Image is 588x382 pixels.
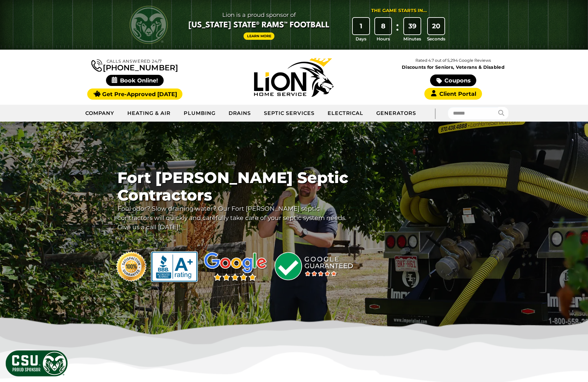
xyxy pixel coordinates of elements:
span: Days [356,36,366,42]
p: Rated 4.7 out of 5,294 Google Reviews [373,57,533,64]
div: 8 [375,18,392,34]
a: Get Pre-Approved [DATE] [87,88,182,100]
img: satisfaction guaranteed logo [114,249,149,284]
img: CSU Sponsor Badge [5,350,68,377]
span: Book Online! [106,75,164,86]
img: Lion Home Service [254,58,334,97]
a: Generators [370,105,422,121]
a: Client Portal [424,88,482,100]
a: Company [79,105,121,121]
div: : [394,18,400,42]
img: A+ rated on the Better Business Bureau [149,249,201,284]
a: Septic Services [258,105,321,121]
div: 20 [428,18,444,34]
img: CSU Rams logo [130,6,168,44]
a: Plumbing [177,105,222,121]
span: Lion is a proud sponsor of [188,10,329,20]
a: Coupons [430,74,476,86]
span: [US_STATE] State® Rams™ Football [188,20,329,31]
p: Foul odor? Slow draining water? Our Fort [PERSON_NAME] septic contractors will quickly and carefu... [117,204,349,231]
a: Learn More [244,32,275,40]
a: Electrical [321,105,370,121]
a: Drains [222,105,258,121]
div: 1 [353,18,369,34]
a: [PHONE_NUMBER] [91,58,178,72]
div: The Game Starts in... [371,7,427,14]
img: rated 5 stars on Google [201,249,271,284]
img: Google guaranteed logo [271,249,358,284]
div: | [422,105,448,122]
span: Minutes [403,36,421,42]
span: Hours [377,36,390,42]
span: Discounts for Seniors, Veterans & Disabled [375,65,532,69]
div: 39 [404,18,421,34]
span: Fort [PERSON_NAME] Septic Contractors [117,169,349,204]
span: Seconds [427,36,445,42]
a: Heating & Air [121,105,177,121]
